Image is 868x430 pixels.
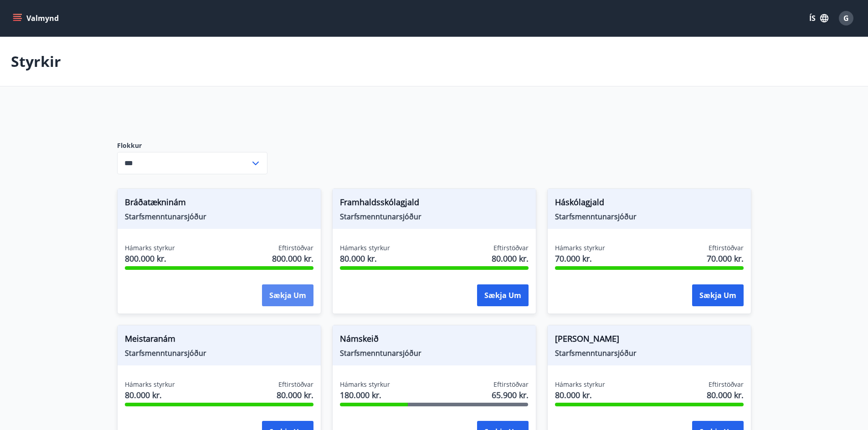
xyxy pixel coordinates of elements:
[272,253,313,264] span: 800.000 kr.
[709,380,744,389] span: Eftirstöðvar
[555,196,744,212] span: Háskólagjald
[492,253,529,264] span: 80.000 kr.
[340,380,390,389] span: Hámarks styrkur
[125,243,175,253] span: Hámarks styrkur
[278,243,313,253] span: Eftirstöðvar
[555,380,605,389] span: Hámarks styrkur
[555,389,605,401] span: 80.000 kr.
[340,389,390,401] span: 180.000 kr.
[555,243,605,253] span: Hámarks styrkur
[555,333,744,348] span: [PERSON_NAME]
[709,243,744,253] span: Eftirstöðvar
[125,212,313,222] span: Starfsmenntunarsjóður
[555,348,744,358] span: Starfsmenntunarsjóður
[340,348,529,358] span: Starfsmenntunarsjóður
[707,389,744,401] span: 80.000 kr.
[340,243,390,253] span: Hámarks styrkur
[262,284,313,306] button: Sækja um
[125,348,313,358] span: Starfsmenntunarsjóður
[125,380,175,389] span: Hámarks styrkur
[555,253,605,264] span: 70.000 kr.
[493,380,529,389] span: Eftirstöðvar
[340,333,529,348] span: Námskeið
[125,253,175,264] span: 800.000 kr.
[117,141,267,150] label: Flokkur
[340,212,529,222] span: Starfsmenntunarsjóður
[125,196,313,212] span: Bráðatækninám
[11,10,62,26] button: menu
[125,389,175,401] span: 80.000 kr.
[340,196,529,212] span: Framhaldsskólagjald
[707,253,744,264] span: 70.000 kr.
[11,51,61,71] p: Styrkir
[555,212,744,222] span: Starfsmenntunarsjóður
[277,389,313,401] span: 80.000 kr.
[278,380,313,389] span: Eftirstöðvar
[125,333,313,348] span: Meistaranám
[692,284,744,306] button: Sækja um
[477,284,529,306] button: Sækja um
[493,243,529,253] span: Eftirstöðvar
[340,253,390,264] span: 80.000 kr.
[843,13,849,23] span: G
[835,7,857,29] button: G
[804,10,833,26] button: ÍS
[492,389,529,401] span: 65.900 kr.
